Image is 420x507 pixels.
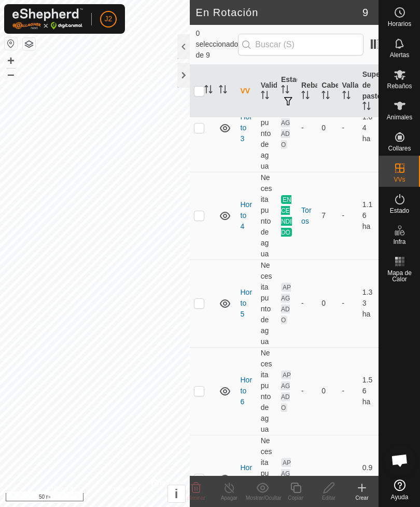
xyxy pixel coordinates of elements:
[5,37,17,50] button: Restablecer Mapa
[317,84,338,172] td: 0
[281,458,291,500] span: APAGADO
[387,114,412,120] span: Animales
[342,92,351,101] p-sorticon: Activar para ordenar
[196,28,239,61] span: 0 seleccionado de 9
[279,494,312,502] div: Copiar
[390,208,409,214] span: Estado
[301,205,313,227] div: Toros
[241,200,253,230] a: Horto 4
[301,386,313,396] div: -
[338,259,358,347] td: -
[358,259,379,347] td: 1.33 ha
[241,463,253,494] a: Horto 8
[257,259,277,347] td: Necesita punto de agua
[241,376,253,406] a: Horto 6
[297,65,317,118] th: Rebaño
[390,52,409,58] span: Alertas
[5,68,17,80] button: –
[281,283,291,324] span: APAGADO
[107,484,142,503] a: Contáctenos
[338,84,358,172] td: -
[241,113,253,143] a: Horto 3
[5,54,17,67] button: +
[204,87,213,95] p-sorticon: Activar para ordenar
[394,176,405,183] span: VVs
[261,92,269,101] p-sorticon: Activar para ordenar
[301,473,313,484] div: -
[196,6,362,19] h2: En Rotación
[301,122,313,133] div: -
[358,84,379,172] td: 1.04 ha
[257,84,277,172] td: Necesita punto de agua
[257,347,277,435] td: Necesita punto de agua
[47,484,94,503] a: Política de Privacidad
[382,270,417,282] span: Mapa de Calor
[236,65,257,118] th: VV
[317,259,338,347] td: 0
[338,65,358,118] th: Vallado
[317,347,338,435] td: 0
[391,494,409,500] span: Ayuda
[362,103,371,112] p-sorticon: Activar para ordenar
[241,288,253,318] a: Horto 5
[301,298,313,309] div: -
[12,8,83,30] img: Logo Gallagher
[362,5,368,20] span: 9
[187,495,205,501] span: Eliminar
[321,92,330,101] p-sorticon: Activar para ordenar
[358,65,379,118] th: Superficie de pastoreo
[257,65,277,118] th: Validez
[219,87,227,95] p-sorticon: Activar para ordenar
[281,195,292,237] span: ENCENDIDO
[257,172,277,259] td: Necesita punto de agua
[317,65,338,118] th: Cabezas
[358,347,379,435] td: 1.56 ha
[23,38,35,50] button: Capas del Mapa
[238,34,363,56] input: Buscar (S)
[345,494,379,502] div: Crear
[312,494,345,502] div: Editar
[338,172,358,259] td: -
[175,487,178,501] span: i
[379,475,420,504] a: Ayuda
[358,172,379,259] td: 1.16 ha
[281,371,291,412] span: APAGADO
[105,13,113,24] span: J2
[388,145,411,152] span: Collares
[384,445,415,476] a: Chat abierto
[281,87,289,95] p-sorticon: Activar para ordenar
[387,83,412,89] span: Rebaños
[388,21,411,27] span: Horarios
[246,494,279,502] div: Mostrar/Ocultar
[393,239,405,245] span: Infra
[213,494,246,502] div: Apagar
[168,485,185,502] button: i
[277,65,297,118] th: Estado
[301,92,310,101] p-sorticon: Activar para ordenar
[338,347,358,435] td: -
[317,172,338,259] td: 7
